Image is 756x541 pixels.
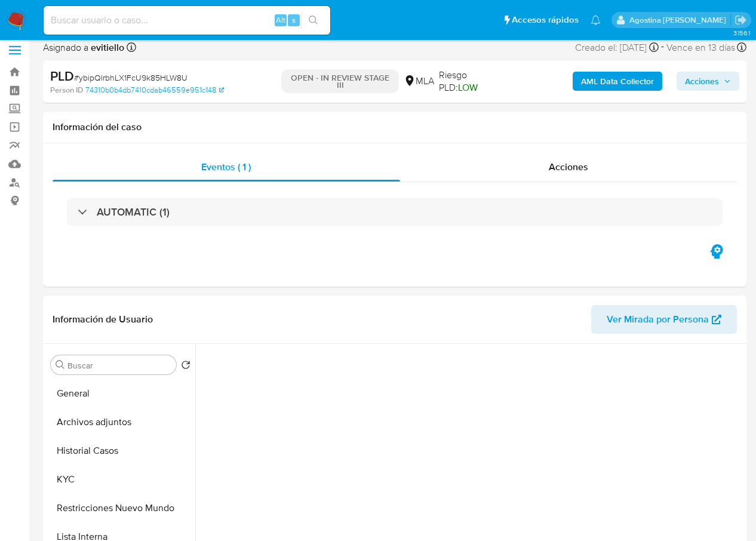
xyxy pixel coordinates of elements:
[581,72,654,91] b: AML Data Collector
[512,14,579,26] span: Accesos rápidos
[44,13,330,28] input: Buscar usuario o caso...
[88,41,124,54] b: evitiello
[46,408,195,437] button: Archivos adjuntos
[439,69,508,94] span: Riesgo PLD:
[591,305,737,334] button: Ver Mirada por Persona
[573,72,662,91] button: AML Data Collector
[43,41,124,54] span: Asignado a
[591,15,601,25] a: Notificaciones
[46,465,195,494] button: KYC
[677,72,739,91] button: Acciones
[281,69,399,93] p: OPEN - IN REVIEW STAGE III
[67,198,723,226] div: AUTOMATIC (1)
[74,72,188,84] span: # ybipQlrbhLX1FcU9k85HLW8U
[607,305,709,334] span: Ver Mirada por Persona
[666,41,735,54] span: Vence en 13 días
[629,14,730,26] p: agostina.faruolo@mercadolibre.com
[549,160,588,174] span: Acciones
[53,121,737,133] h1: Información del caso
[201,160,251,174] span: Eventos ( 1 )
[276,14,285,26] span: Alt
[53,313,153,325] h1: Información de Usuario
[181,360,190,373] button: Volver al orden por defecto
[661,39,664,56] span: -
[575,39,659,56] div: Creado el: [DATE]
[50,85,83,96] b: Person ID
[46,494,195,522] button: Restricciones Nuevo Mundo
[97,205,170,219] h3: AUTOMATIC (1)
[404,75,434,88] div: MLA
[458,81,478,94] span: LOW
[685,72,719,91] span: Acciones
[85,85,224,96] a: 74310b0b4db7410cdab46559e951c148
[50,66,74,85] b: PLD
[56,360,65,370] button: Buscar
[735,14,747,26] a: Salir
[292,14,296,26] span: s
[46,437,195,465] button: Historial Casos
[67,360,171,371] input: Buscar
[301,12,325,29] button: search-icon
[46,379,195,408] button: General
